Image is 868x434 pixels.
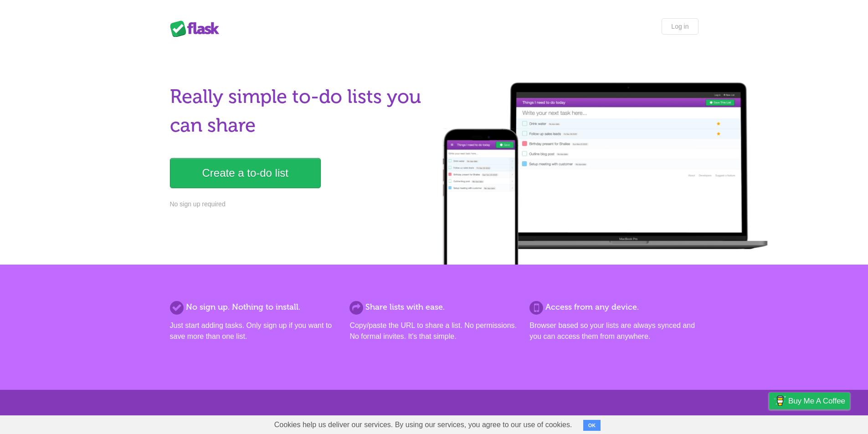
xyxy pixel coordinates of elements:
[349,320,518,342] p: Copy/paste the URL to share a list. No permissions. No formal invites. It's that simple.
[170,20,225,37] div: Flask Lists
[774,393,786,408] img: Buy me a coffee
[349,301,518,313] h2: Share lists with ease.
[529,301,698,313] h2: Access from any device.
[788,393,845,409] span: Buy me a coffee
[170,301,339,313] h2: No sign up. Nothing to install.
[769,393,850,409] a: Buy me a coffee
[170,158,321,188] a: Create a to-do list
[583,420,601,431] button: OK
[662,18,698,35] a: Log in
[529,320,698,342] p: Browser based so your lists are always synced and you can access them from anywhere.
[170,320,339,342] p: Just start adding tasks. Only sign up if you want to save more than one list.
[170,199,429,209] p: No sign up required
[265,416,581,434] span: Cookies help us deliver our services. By using our services, you agree to our use of cookies.
[170,82,429,140] h1: Really simple to-do lists you can share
